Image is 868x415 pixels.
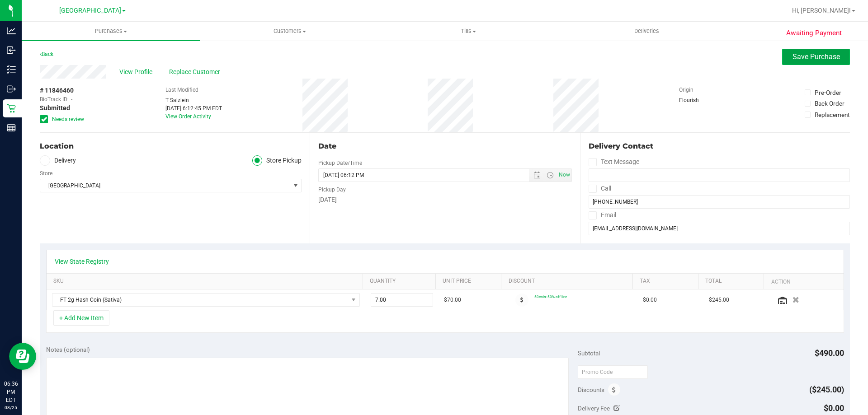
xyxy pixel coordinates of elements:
[52,294,348,306] span: FT 2g Hash Coin (Sativa)
[613,405,620,411] i: Edit Delivery Fee
[7,123,16,132] inline-svg: Reports
[379,22,557,41] a: Tills
[7,65,16,74] inline-svg: Inventory
[824,403,844,413] span: $0.00
[622,27,671,35] span: Deliveries
[52,115,84,123] span: Needs review
[815,348,844,358] span: $490.00
[252,155,302,166] label: Store Pickup
[40,179,290,192] span: [GEOGRAPHIC_DATA]
[22,27,200,35] span: Purchases
[40,141,302,152] div: Location
[709,296,729,304] span: $245.00
[53,310,109,326] button: + Add New Item
[46,346,90,353] span: Notes (optional)
[782,49,850,65] button: Save Purchase
[679,96,724,104] div: Flourish
[200,22,379,41] a: Customers
[201,27,378,35] span: Customers
[55,257,109,266] a: View State Registry
[40,86,74,95] span: # 11846460
[640,278,695,285] a: Tax
[7,46,16,55] inline-svg: Inbound
[9,343,36,370] iframe: Resource center
[815,88,841,97] div: Pre-Order
[534,294,567,299] span: 50coin: 50% off line
[169,67,223,77] span: Replace Customer
[318,159,362,167] label: Pickup Date/Time
[165,96,222,104] div: T Salzlein
[22,22,200,41] a: Purchases
[529,172,544,179] span: Open the date view
[7,104,16,113] inline-svg: Retail
[643,296,657,304] span: $0.00
[764,274,836,290] th: Action
[589,168,850,182] input: Format: (999) 999-9999
[119,67,156,77] span: View Profile
[589,182,611,195] label: Call
[370,278,432,285] a: Quantity
[59,7,121,14] span: [GEOGRAPHIC_DATA]
[542,172,557,179] span: Open the time view
[786,28,842,38] span: Awaiting Payment
[815,99,844,108] div: Back Order
[71,95,72,103] span: -
[589,141,850,152] div: Delivery Contact
[578,405,610,412] span: Delivery Fee
[52,293,360,307] span: NO DATA FOUND
[705,278,760,285] a: Total
[589,195,850,209] input: Format: (999) 999-9999
[679,86,693,94] label: Origin
[371,294,433,306] input: 7.00
[53,278,359,285] a: SKU
[578,350,600,357] span: Subtotal
[290,179,301,192] span: select
[589,155,639,168] label: Text Message
[7,84,16,93] inline-svg: Outbound
[578,382,604,398] span: Discounts
[578,365,648,379] input: Promo Code
[815,110,849,119] div: Replacement
[318,186,346,194] label: Pickup Day
[509,278,629,285] a: Discount
[4,380,18,404] p: 06:36 PM EDT
[318,195,571,205] div: [DATE]
[318,141,571,152] div: Date
[557,168,572,182] span: Set Current date
[792,7,851,14] span: Hi, [PERSON_NAME]!
[443,278,498,285] a: Unit Price
[7,26,16,35] inline-svg: Analytics
[40,51,53,57] a: Back
[4,404,18,411] p: 08/25
[557,22,736,41] a: Deliveries
[793,52,840,61] span: Save Purchase
[809,385,844,394] span: ($245.00)
[165,86,198,94] label: Last Modified
[40,155,76,166] label: Delivery
[165,113,211,120] a: View Order Activity
[589,209,616,222] label: Email
[444,296,461,304] span: $70.00
[40,103,70,113] span: Submitted
[40,169,52,177] label: Store
[379,27,557,35] span: Tills
[40,95,69,103] span: BioTrack ID:
[165,104,222,112] div: [DATE] 6:12:45 PM EDT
